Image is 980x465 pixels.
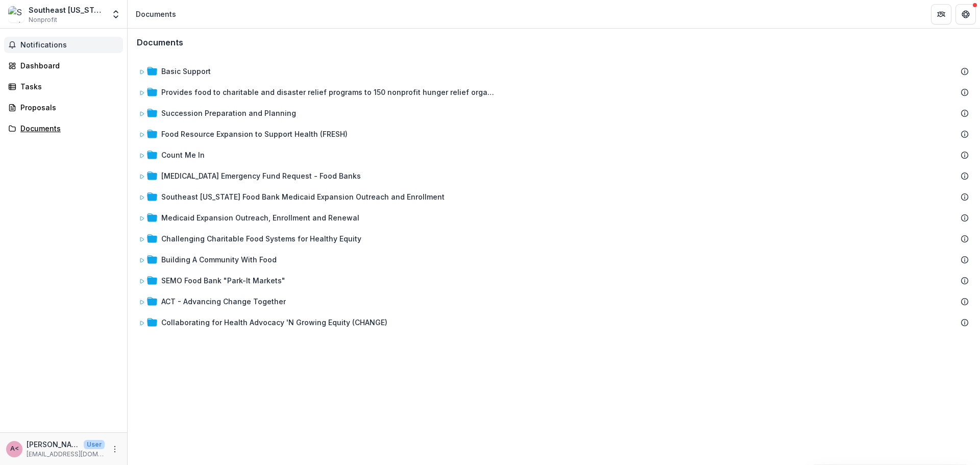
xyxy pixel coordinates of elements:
span: Notifications [20,41,119,50]
button: Get Help [955,4,976,25]
h3: Documents [137,38,183,47]
div: Succession Preparation and Planning [135,104,973,123]
a: Dashboard [4,57,123,74]
div: [MEDICAL_DATA] Emergency Fund Request - Food Banks [161,170,361,181]
div: Medicaid Expansion Outreach, Enrollment and Renewal [135,208,973,227]
p: [PERSON_NAME] <[EMAIL_ADDRESS][DOMAIN_NAME]> [27,439,80,450]
div: Building A Community With Food [161,254,277,265]
div: Building A Community With Food [135,250,973,269]
nav: breadcrumb [132,7,180,21]
button: Open entity switcher [109,4,123,25]
div: ACT - Advancing Change Together [135,292,973,311]
div: Count Me In [161,150,205,160]
div: Basic Support [135,62,973,81]
div: Documents [20,123,115,134]
div: Provides food to charitable and disaster relief programs to 150 nonprofit hunger relief organizat... [161,87,498,97]
div: Amanda Geske <ageske@semofoodbank.org> [10,446,19,452]
img: Southeast Missouri Food Bank [8,6,24,22]
a: Tasks [4,78,123,95]
div: Southeast [US_STATE] Food Bank Medicaid Expansion Outreach and Enrollment [161,191,445,202]
div: Tasks [20,81,115,92]
span: Nonprofit [29,15,57,25]
div: SEMO Food Bank "Park-It Markets" [161,275,285,286]
p: [EMAIL_ADDRESS][DOMAIN_NAME] [27,450,105,459]
div: ACT - Advancing Change Together [161,296,286,307]
div: Basic Support [161,66,211,77]
div: Provides food to charitable and disaster relief programs to 150 nonprofit hunger relief organizat... [135,83,973,102]
button: More [109,443,121,455]
div: Challenging Charitable Food Systems for Healthy Equity [135,229,973,248]
div: Dashboard [20,60,115,71]
a: Proposals [4,99,123,116]
button: Notifications [4,37,123,53]
div: Proposals [20,102,115,113]
div: Succession Preparation and Planning [161,108,296,118]
a: Documents [4,120,123,137]
p: User [84,440,105,449]
div: Medicaid Expansion Outreach, Enrollment and Renewal [161,212,359,223]
button: Partners [931,4,951,25]
div: Count Me In [135,145,973,164]
div: Collaborating for Health Advocacy 'N Growing Equity (CHANGE) [161,317,387,328]
div: [MEDICAL_DATA] Emergency Fund Request - Food Banks [135,166,973,185]
div: Food Resource Expansion to Support Health (FRESH) [135,125,973,143]
div: Collaborating for Health Advocacy 'N Growing Equity (CHANGE) [135,313,973,332]
div: Documents [136,9,176,19]
div: Challenging Charitable Food Systems for Healthy Equity [161,233,361,244]
div: Southeast [US_STATE] Food Bank [29,5,105,15]
div: Food Resource Expansion to Support Health (FRESH) [161,129,348,139]
div: SEMO Food Bank "Park-It Markets" [135,271,973,290]
div: Southeast [US_STATE] Food Bank Medicaid Expansion Outreach and Enrollment [135,187,973,206]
